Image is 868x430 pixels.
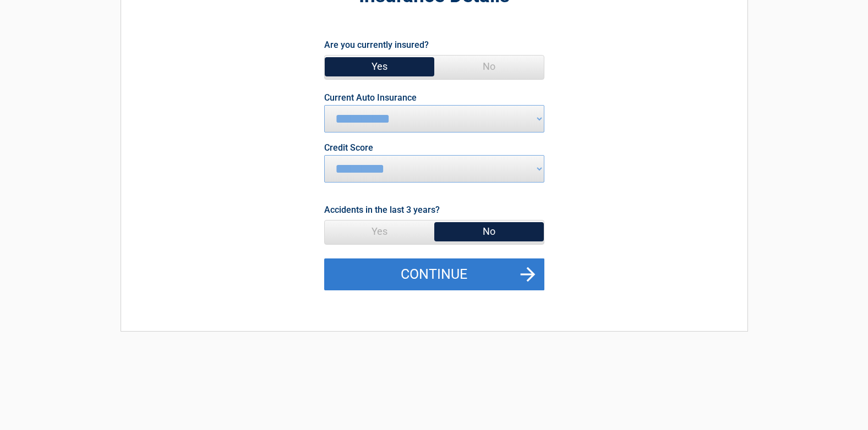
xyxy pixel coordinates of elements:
[325,56,434,78] span: Yes
[325,220,434,242] span: Yes
[434,56,544,78] span: No
[324,202,440,217] label: Accidents in the last 3 years?
[324,37,429,52] label: Are you currently insured?
[324,93,417,102] label: Current Auto Insurance
[324,258,544,290] button: Continue
[434,220,544,242] span: No
[324,144,373,152] label: Credit Score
